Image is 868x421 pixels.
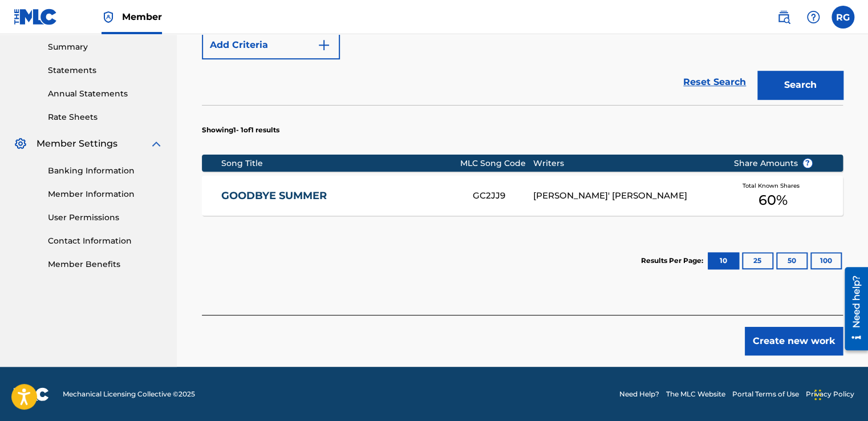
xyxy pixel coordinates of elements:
[811,366,868,421] iframe: Chat Widget
[36,137,117,151] span: Member Settings
[48,188,163,200] a: Member Information
[533,189,716,203] div: [PERSON_NAME]' [PERSON_NAME]
[776,252,808,269] button: 50
[814,378,821,412] div: Drag
[743,181,804,190] span: Total Known Shares
[202,31,340,59] button: Add Criteria
[14,9,58,25] img: MLC Logo
[678,70,752,95] a: Reset Search
[221,189,457,203] a: GOODBYE SUMMER
[802,6,825,29] div: Help
[734,157,813,169] span: Share Amounts
[221,157,460,169] div: Song Title
[810,252,842,269] button: 100
[641,256,706,266] p: Results Per Page:
[757,71,843,99] button: Search
[48,111,163,123] a: Rate Sheets
[777,10,790,24] img: search
[317,38,331,52] img: 9d2ae6d4665cec9f34b9.svg
[806,389,854,399] a: Privacy Policy
[48,212,163,224] a: User Permissions
[533,157,716,169] div: Writers
[772,6,795,29] a: Public Search
[14,387,49,401] img: logo
[619,389,659,399] a: Need Help?
[836,263,868,355] iframe: Resource Center
[806,10,820,24] img: help
[803,159,812,168] span: ?
[14,137,27,151] img: Member Settings
[48,64,163,76] a: Statements
[48,88,163,100] a: Annual Statements
[149,137,163,151] img: expand
[472,189,533,203] div: GC2JJ9
[759,190,788,211] span: 60 %
[742,252,773,269] button: 25
[48,165,163,177] a: Banking Information
[102,10,115,24] img: Top Rightsholder
[666,389,725,399] a: The MLC Website
[460,157,533,169] div: MLC Song Code
[202,125,279,135] p: Showing 1 - 1 of 1 results
[732,389,799,399] a: Portal Terms of Use
[745,327,843,355] button: Create new work
[63,389,195,399] span: Mechanical Licensing Collective © 2025
[48,235,163,247] a: Contact Information
[48,41,163,53] a: Summary
[708,252,739,269] button: 10
[832,6,854,29] div: User Menu
[122,10,162,23] span: Member
[48,258,163,270] a: Member Benefits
